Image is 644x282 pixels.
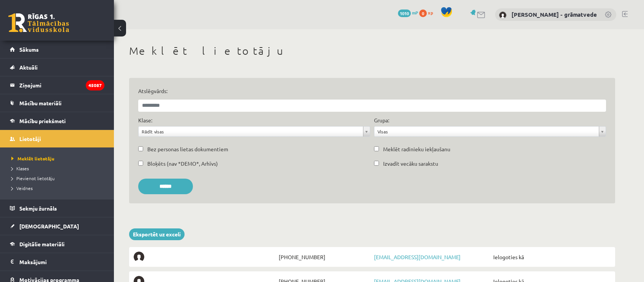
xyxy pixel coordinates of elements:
span: Mācību priekšmeti [19,117,66,124]
span: Digitālie materiāli [19,241,65,247]
a: Mācību materiāli [10,94,104,112]
a: Rīgas 1. Tālmācības vidusskola [8,13,69,32]
span: Veidnes [11,185,33,191]
a: Rādīt visas [139,127,370,136]
a: 0 xp [419,10,437,16]
a: [EMAIL_ADDRESS][DOMAIN_NAME] [374,253,461,260]
label: Meklēt radinieku iekļaušanu [383,145,450,153]
label: Izvadīt vecāku sarakstu [383,160,438,168]
span: Aktuāli [19,64,38,71]
img: Antra Sondore - grāmatvede [499,11,507,19]
span: [DEMOGRAPHIC_DATA] [19,223,79,230]
span: 0 [419,10,427,17]
a: [DEMOGRAPHIC_DATA] [10,217,104,235]
label: Bez personas lietas dokumentiem [147,145,228,153]
label: Atslēgvārds: [138,87,606,95]
a: Digitālie materiāli [10,235,104,253]
h1: Meklēt lietotāju [129,44,615,57]
label: Bloķēts (nav *DEMO*, Arhīvs) [147,160,218,168]
a: Maksājumi [10,253,104,271]
span: mP [412,10,418,16]
a: Eksportēt uz exceli [129,228,185,240]
span: Lietotāji [19,135,41,142]
i: 45087 [86,80,104,90]
a: Aktuāli [10,59,104,76]
label: Grupa: [374,116,389,124]
legend: Ziņojumi [19,76,104,94]
span: [PHONE_NUMBER] [277,252,372,262]
span: Klases [11,165,29,171]
span: Ielogoties kā [491,252,611,262]
span: Mācību materiāli [19,100,62,106]
a: Ziņojumi45087 [10,76,104,94]
span: Pievienot lietotāju [11,175,55,181]
a: Visas [374,127,606,136]
span: Meklēt lietotāju [11,155,54,162]
span: Sākums [19,46,39,53]
span: Rādīt visas [142,127,360,136]
span: Visas [377,127,596,136]
a: Meklēt lietotāju [11,155,106,162]
a: Klases [11,165,106,172]
a: Sākums [10,41,104,58]
a: Veidnes [11,185,106,192]
span: 1010 [398,10,411,17]
a: Sekmju žurnāls [10,200,104,217]
span: Sekmju žurnāls [19,205,57,212]
a: Lietotāji [10,130,104,147]
a: [PERSON_NAME] - grāmatvede [511,11,597,18]
a: Mācību priekšmeti [10,112,104,130]
label: Klase: [138,116,152,124]
a: 1010 mP [398,10,418,16]
legend: Maksājumi [19,253,104,271]
span: xp [428,10,433,16]
a: Pievienot lietotāju [11,175,106,182]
